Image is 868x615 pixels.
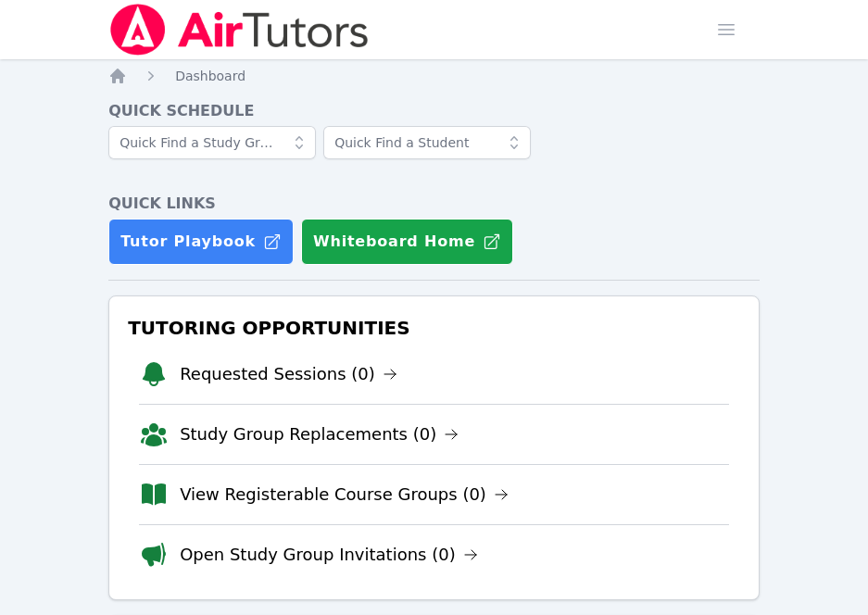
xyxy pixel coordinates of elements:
[323,126,531,159] input: Quick Find a Student
[108,67,760,85] nav: Breadcrumb
[180,421,459,447] a: Study Group Replacements (0)
[108,126,316,159] input: Quick Find a Study Group
[175,69,245,83] span: Dashboard
[124,311,744,345] h3: Tutoring Opportunities
[180,482,509,508] a: View Registerable Course Groups (0)
[301,219,513,265] button: Whiteboard Home
[108,193,760,215] h4: Quick Links
[108,100,760,122] h4: Quick Schedule
[180,361,397,387] a: Requested Sessions (0)
[175,67,245,85] a: Dashboard
[108,4,371,56] img: Air Tutors
[180,542,478,568] a: Open Study Group Invitations (0)
[108,219,294,265] a: Tutor Playbook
